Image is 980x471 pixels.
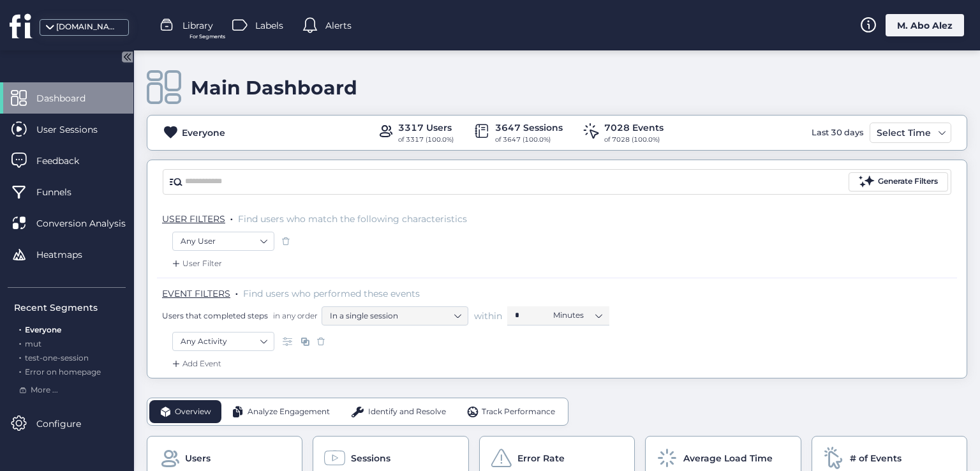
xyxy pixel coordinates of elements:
[162,213,225,225] span: USER FILTERS
[878,176,938,188] div: Generate Filters
[808,123,866,143] div: Last 30 days
[175,406,211,418] span: Overview
[230,211,233,223] span: .
[873,125,934,140] div: Select Time
[398,121,454,135] div: 3317 Users
[604,135,664,145] div: of 7028 (100.0%)
[36,123,117,137] span: User Sessions
[191,76,357,100] div: Main Dashboard
[238,213,467,225] span: Find users who match the following characteristics
[325,19,352,33] span: Alerts
[243,288,420,299] span: Find users who performed these events
[25,367,101,377] span: Error on homepage
[56,21,120,33] div: [DOMAIN_NAME]
[368,406,446,418] span: Identify and Resolve
[19,350,21,363] span: .
[19,322,21,334] span: .
[25,339,41,348] span: mut
[850,451,902,465] span: # of Events
[553,306,602,325] nz-select-item: Minutes
[886,14,964,36] div: M. Abo Alez
[235,285,238,298] span: .
[36,216,145,230] span: Conversion Analysis
[36,185,91,199] span: Funnels
[189,33,225,41] span: For Segments
[330,306,460,325] nz-select-item: In a single session
[474,310,502,322] span: within
[482,406,555,418] span: Track Performance
[170,257,222,270] div: User Filter
[351,451,390,465] span: Sessions
[248,406,330,418] span: Analyze Engagement
[36,91,105,105] span: Dashboard
[36,248,101,262] span: Heatmaps
[683,451,773,465] span: Average Load Time
[162,310,268,321] span: Users that completed steps
[181,332,266,351] nz-select-item: Any Activity
[255,19,283,33] span: Labels
[36,417,100,431] span: Configure
[31,384,58,396] span: More ...
[185,451,211,465] span: Users
[36,154,98,168] span: Feedback
[182,126,225,140] div: Everyone
[182,19,213,33] span: Library
[19,336,21,348] span: .
[19,364,21,377] span: .
[517,451,565,465] span: Error Rate
[170,357,221,370] div: Add Event
[398,135,454,145] div: of 3317 (100.0%)
[14,301,126,315] div: Recent Segments
[25,353,89,363] span: test-one-session
[162,288,230,299] span: EVENT FILTERS
[495,135,563,145] div: of 3647 (100.0%)
[25,325,61,334] span: Everyone
[495,121,563,135] div: 3647 Sessions
[271,310,318,321] span: in any order
[181,232,266,251] nz-select-item: Any User
[604,121,664,135] div: 7028 Events
[849,172,948,191] button: Generate Filters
